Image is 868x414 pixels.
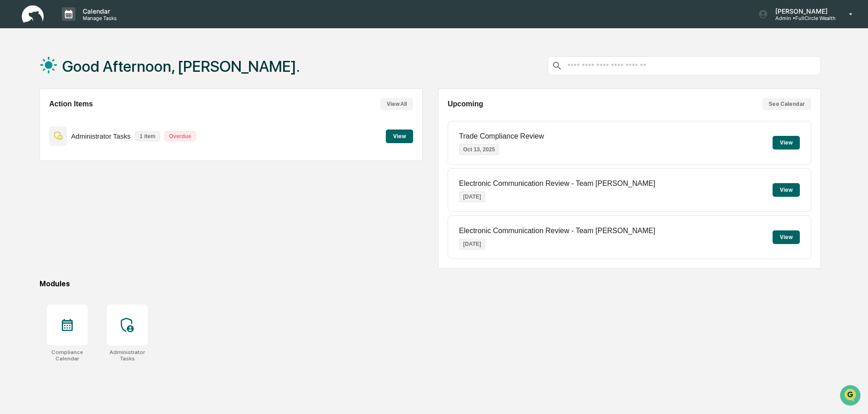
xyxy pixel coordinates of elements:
span: Attestations [75,115,113,124]
span: Data Lookup [18,132,57,141]
div: Administrator Tasks [107,349,148,362]
p: 1 item [135,131,160,141]
p: Oct 13, 2025 [459,144,499,155]
h2: Action Items [49,100,93,108]
span: Pylon [90,154,110,161]
div: We're available if you need us! [31,79,115,86]
p: How can we help? [9,19,165,34]
div: Modules [40,279,821,288]
div: 🖐️ [9,115,16,123]
img: logo [22,5,44,23]
span: Preclearance [18,115,59,124]
button: View [386,130,413,143]
button: View [773,183,800,197]
div: 🔎 [9,133,16,140]
iframe: Open customer support [839,384,863,409]
p: Administrator Tasks [71,132,131,140]
a: 🔎Data Lookup [5,128,61,145]
p: [DATE] [459,239,485,249]
p: Admin • FullCircle Wealth [768,15,836,21]
a: Powered byPylon [64,154,110,161]
button: See Calendar [762,98,811,110]
div: Start new chat [31,70,149,79]
p: Electronic Communication Review - Team [PERSON_NAME] [459,227,655,235]
a: 🗄️Attestations [62,111,116,127]
p: Calendar [75,7,121,15]
a: View [386,131,413,140]
div: Compliance Calendar [47,349,88,362]
p: [PERSON_NAME] [768,7,836,15]
div: 🗄️ [66,115,73,123]
p: Overdue [165,131,196,141]
p: Trade Compliance Review [459,132,544,140]
h1: Good Afternoon, [PERSON_NAME]. [62,57,300,75]
a: 🖐️Preclearance [5,111,62,127]
button: View All [380,98,413,110]
h2: Upcoming [448,100,483,108]
p: Electronic Communication Review - Team [PERSON_NAME] [459,180,655,188]
button: View [773,136,800,150]
button: View [773,230,800,244]
p: [DATE] [459,191,485,202]
button: Start new chat [155,72,165,83]
p: Manage Tasks [75,15,121,21]
img: 1746055101610-c473b297-6a78-478c-a979-82029cc54cd1 [9,70,25,86]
